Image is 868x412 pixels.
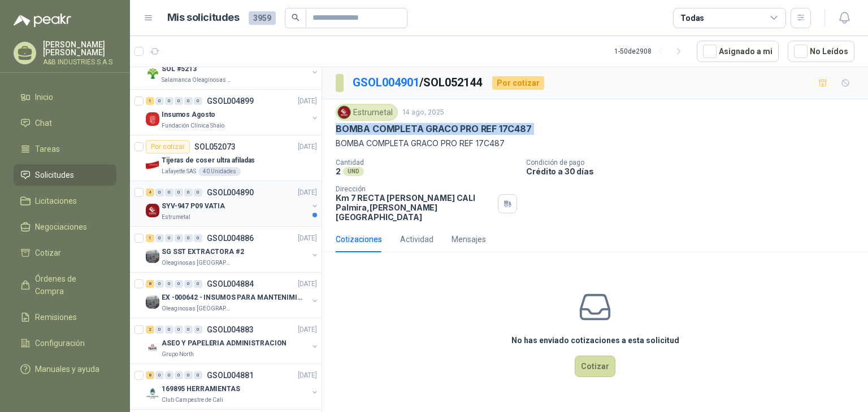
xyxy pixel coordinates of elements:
[146,371,154,379] div: 8
[165,189,173,196] div: 0
[35,273,106,297] span: Órdenes de Compra
[146,231,319,268] a: 1 0 0 0 0 0 GSOL004886[DATE] Company LogoSG SST EXTRACTORA #2Oleaginosas [GEOGRAPHIC_DATA][PERSON...
[298,96,317,107] p: [DATE]
[165,97,173,105] div: 0
[336,123,532,135] p: BOMBA COMPLETA GRACO PRO REF 17C487
[175,371,183,379] div: 0
[402,107,444,118] p: 14 ago, 2025
[146,295,159,309] img: Company Logo
[526,159,863,166] p: Condición de pago
[155,326,164,334] div: 0
[14,332,116,354] a: Configuración
[353,76,419,89] a: GSOL004901
[194,189,202,196] div: 0
[162,338,287,349] p: ASEO Y PAPELERIA ADMINISTRACION
[162,304,233,313] p: Oleaginosas [GEOGRAPHIC_DATA][PERSON_NAME]
[207,189,254,196] p: GSOL004890
[35,337,85,349] span: Configuración
[336,166,341,176] p: 2
[43,59,116,65] p: A&B INDUSTRIES S.A.S
[184,326,193,334] div: 0
[14,138,116,160] a: Tareas
[162,76,233,85] p: Salamanca Oleaginosas SAS
[35,221,87,233] span: Negociaciones
[175,326,183,334] div: 0
[146,280,154,288] div: 8
[146,112,159,126] img: Company Logo
[162,396,223,405] p: Club Campestre de Cali
[130,135,322,181] a: Por cotizarSOL052073[DATE] Company LogoTijeras de coser ultra afiladasLafayette SAS40 Unidades
[35,311,77,323] span: Remisiones
[184,371,193,379] div: 0
[14,358,116,380] a: Manuales y ayuda
[194,143,236,151] p: SOL052073
[298,325,317,335] p: [DATE]
[511,334,679,347] h3: No has enviado cotizaciones a esta solicitud
[167,10,240,26] h1: Mis solicitudes
[343,167,364,176] div: UND
[146,326,154,334] div: 2
[336,233,382,246] div: Cotizaciones
[194,280,202,288] div: 0
[298,233,317,244] p: [DATE]
[298,142,317,152] p: [DATE]
[146,140,190,154] div: Por cotizar
[146,369,319,405] a: 8 0 0 0 0 0 GSOL004881[DATE] Company Logo169895 HERRAMIENTASClub Campestre de Cali
[697,41,779,62] button: Asignado a mi
[14,164,116,186] a: Solicitudes
[146,387,159,400] img: Company Logo
[198,167,241,176] div: 40 Unidades
[14,190,116,212] a: Licitaciones
[184,234,193,242] div: 0
[336,104,398,121] div: Estrumetal
[336,193,493,222] p: Km 7 RECTA [PERSON_NAME] CALI Palmira , [PERSON_NAME][GEOGRAPHIC_DATA]
[298,187,317,198] p: [DATE]
[155,371,164,379] div: 0
[162,64,197,74] p: SOL #5213
[35,363,99,375] span: Manuales y ayuda
[614,42,688,60] div: 1 - 50 de 2908
[207,280,254,288] p: GSOL004884
[788,41,854,62] button: No Leídos
[207,97,254,105] p: GSOL004899
[14,112,116,134] a: Chat
[292,14,300,21] span: search
[155,97,164,105] div: 0
[298,279,317,290] p: [DATE]
[162,213,190,222] p: Estrumetal
[207,234,254,242] p: GSOL004886
[162,384,240,395] p: 169895 HERRAMIENTAS
[146,341,159,354] img: Company Logo
[14,306,116,328] a: Remisiones
[155,280,164,288] div: 0
[155,234,164,242] div: 0
[146,67,159,80] img: Company Logo
[175,280,183,288] div: 0
[14,268,116,302] a: Órdenes de Compra
[146,234,154,242] div: 1
[146,277,319,313] a: 8 0 0 0 0 0 GSOL004884[DATE] Company LogoEX -000642 - INSUMOS PARA MANTENIMIENTO PREVENTIVOOleagi...
[184,280,193,288] div: 0
[492,76,544,90] div: Por cotizar
[680,12,704,24] div: Todas
[35,195,77,207] span: Licitaciones
[175,234,183,242] div: 0
[14,242,116,264] a: Cotizar
[35,169,74,181] span: Solicitudes
[353,74,483,91] p: / SOL052144
[207,326,254,334] p: GSOL004883
[162,121,224,130] p: Fundación Clínica Shaio
[400,233,433,246] div: Actividad
[165,371,173,379] div: 0
[162,155,255,166] p: Tijeras de coser ultra afiladas
[165,234,173,242] div: 0
[146,97,154,105] div: 1
[165,280,173,288] div: 0
[162,167,196,176] p: Lafayette SAS
[194,97,202,105] div: 0
[146,186,319,222] a: 4 0 0 0 0 0 GSOL004890[DATE] Company LogoSYV-947 P09 VATIAEstrumetal
[336,159,517,166] p: Cantidad
[146,249,159,263] img: Company Logo
[184,189,193,196] div: 0
[35,117,52,129] span: Chat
